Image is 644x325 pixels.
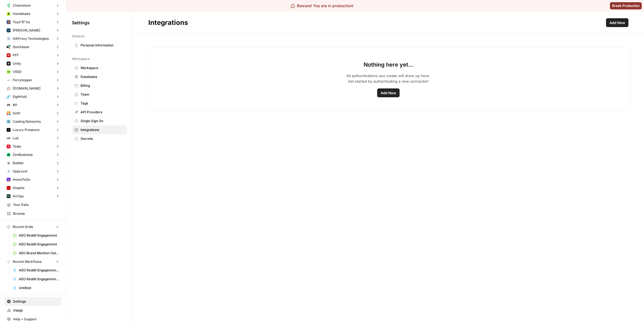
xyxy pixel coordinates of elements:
button: M1 [4,101,62,109]
button: Casting Networks [4,117,62,126]
img: tyhh5yoo27z6c58aiq8ggz7r5czz [7,12,11,16]
img: u25qovtamnly6sk9lrzerh11n33j [7,95,11,99]
button: Break Production [610,2,642,9]
p: All authentications you create will show up here. Get started by authenticating a new connector! [347,73,430,84]
button: Ferryhopper [4,76,62,84]
span: Databases [81,74,125,79]
span: Break Production [612,3,640,8]
span: Integrations [81,127,125,132]
p: Nothing here yet... [364,61,413,69]
span: VEED [13,69,22,74]
img: 05m09w22jc6cxach36uo5q7oe4kr [7,153,11,157]
img: hh7meaiforme47590bv7wxo1t45d [7,87,11,90]
a: AEO Reddit Engagement - Fork [10,266,62,275]
button: Quickbase [4,43,62,51]
button: [PERSON_NAME] [4,26,62,35]
a: Billing [72,81,127,90]
button: Add New [606,18,629,27]
span: Chameleon [13,3,31,8]
button: OpsLevel [4,167,62,175]
img: alssx4wmviuz1d5bf2sdn20f9ebb [7,28,11,32]
button: Add New [377,88,400,97]
img: vmpcqx2fmvdmwy1o23gvq2azfiwc [7,103,11,107]
button: Softr [4,109,62,117]
span: Settings [13,299,59,304]
img: o357k2hbai1jfx6sede2donr5eug [7,53,11,57]
span: Browse [13,211,59,216]
button: Eightfold [4,93,62,101]
span: Lob [13,136,19,141]
a: Personal Information [72,41,127,50]
img: jz86opb9spy4uaui193389rfc1lw [7,70,11,74]
span: AEO Reddit Engagement - Fork [19,268,59,273]
span: Bubble [13,161,24,166]
a: Untitled [10,284,62,292]
img: en82gte408cjjpk3rc19j1mw467d [7,161,11,165]
span: Handshake [13,11,30,16]
span: Add New [381,90,396,96]
span: PFF [13,53,19,58]
button: [DOMAIN_NAME] [4,84,62,93]
span: Billing [81,83,125,88]
button: HAProxy Technologies [4,35,62,43]
div: Integrations [148,18,188,27]
span: HomeToGo [13,177,30,182]
button: Unity [4,59,62,68]
button: Lob [4,134,62,142]
img: u52dqj6nif9cqx3xe6s2xey3h2g0 [7,169,11,173]
button: VEED [4,68,62,76]
span: Untitled [19,285,59,290]
button: Recent Grids [4,223,62,231]
img: su6rzb6ooxtlguexw0i7h3ek2qys [7,45,11,49]
button: Handshake [4,10,62,18]
img: do8wk4dovaz9o5hnn0uvf4l3wk8v [7,37,11,41]
img: uh3f19omyu0utp4d58prz952vsqa [7,4,11,7]
button: Luxury Presence [4,126,62,134]
a: Integrations [72,125,127,134]
img: 8f5vzodz3ludql2tbwx8bi1d52yn [7,111,11,115]
span: Personal Information [81,43,125,48]
img: tzz65mse7x1e4n6fp64we22ez3zb [7,120,11,124]
button: Tesla [4,142,62,151]
span: Help + Support [13,317,59,322]
span: Add New [609,20,625,25]
a: AEO Reddit Engagement - Fork [10,275,62,284]
img: 7dc9v8omtoqmry730cgyi9lm7ris [7,178,11,182]
img: 66biwi03tkzvi81snoqf9kzs6x53 [7,62,11,65]
span: Softr [13,111,21,116]
span: Recent Grids [13,224,33,229]
div: Beware! You are in production! [291,3,354,9]
button: Toys"R"Us [4,18,62,26]
span: Single Sign On [81,119,125,124]
span: AEO Reddit Engagement [19,242,59,247]
span: Team [81,92,125,97]
a: Settings [4,297,62,306]
a: Databases [72,72,127,81]
img: svy77gcjjdc7uhmk89vzedrvhye4 [7,128,11,132]
a: Usage [4,306,62,315]
a: Team [72,90,127,99]
span: Staples [13,185,24,190]
span: Secrets [81,136,125,141]
a: Secrets [72,134,127,143]
img: 7ds9flyfqduh2wtqvmx690h1wasw [7,145,11,148]
a: AEO Reddit Engagement [10,240,62,249]
span: Casting Networks [13,119,41,124]
span: Settings [72,19,90,26]
span: API Providers [81,110,125,115]
button: Bubble [4,159,62,167]
span: M1 [13,103,17,108]
span: Your Data [13,202,59,207]
button: Staples [4,184,62,192]
a: Your Data [4,200,62,209]
a: Browse [4,209,62,218]
span: Quickbase [13,44,29,49]
img: s3fwv9wkt9x27kqtovs0fl92koza [7,20,11,24]
span: Workspace [81,65,125,70]
span: [PERSON_NAME] [13,28,40,33]
button: Chameleon [4,1,62,10]
span: Recent Workflows [13,259,42,264]
span: Eightfold [13,94,27,99]
a: API Providers [72,108,127,117]
button: ZenBusiness [4,151,62,159]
